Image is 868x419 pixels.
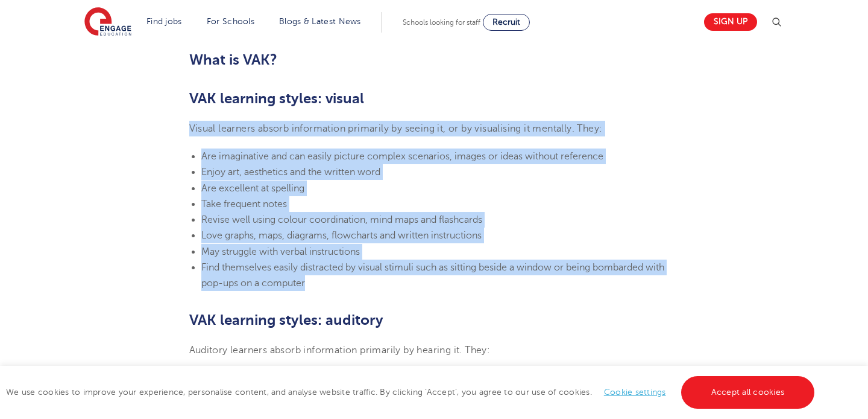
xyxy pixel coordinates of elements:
span: Are imaginative and can easily picture complex scenarios, images or ideas without reference [201,151,603,162]
span: Visual learners absorb information primarily by seeing it, or by visualising it mentally. They: [189,123,603,134]
h2: What is VAK? [189,50,679,70]
a: Blogs & Latest News [279,17,361,26]
span: May struggle with verbal instructions [201,246,360,257]
span: Love graphs, maps, diagrams, flowcharts and written instructions [201,230,482,241]
span: Are excellent at spelling [201,183,304,194]
a: Accept all cookies [681,376,815,409]
span: Enjoy art, aesthetics and the written word [201,167,380,178]
span: Take frequent notes [201,199,287,210]
span: Auditory learners absorb information primarily by hearing it. They: [189,345,491,356]
span: Revise well using colour coordination, mind maps and flashcards [201,214,482,225]
a: Find jobs [146,17,182,26]
span: Find themselves easily distracted by visual stimuli such as sitting beside a window or being bomb... [201,262,664,289]
a: Sign up [704,13,757,31]
b: VAK learning styles: auditory [189,312,383,328]
span: Schools looking for staff [403,18,480,27]
span: Recruit [492,18,520,27]
span: We use cookies to improve your experience, personalise content, and analyse website traffic. By c... [6,388,817,397]
a: For Schools [207,17,254,26]
b: VAK learning styles: visual [189,90,364,107]
a: Cookie settings [604,388,666,397]
a: Recruit [483,14,530,31]
img: Engage Education [84,7,131,37]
